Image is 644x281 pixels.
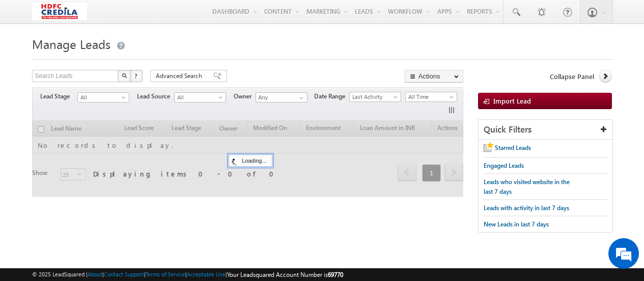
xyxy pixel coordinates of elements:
[227,271,343,278] span: Your Leadsquared Account Number is
[156,71,205,81] span: Advanced Search
[234,92,256,101] span: Owner
[146,271,185,277] a: Terms of Service
[134,71,139,80] span: ?
[174,92,226,103] a: All
[495,144,531,151] span: Starred Leads
[32,36,110,52] span: Manage Leads
[229,155,272,167] div: Loading...
[88,271,102,277] a: About
[349,92,401,102] a: Last Activity
[493,96,531,105] span: Import Lead
[32,3,87,20] img: Custom Logo
[130,70,143,82] button: ?
[484,220,549,228] span: New Leads in last 7 days
[40,92,77,101] span: Lead Stage
[32,270,343,279] span: © 2025 LeadSquared | | | | |
[137,92,174,101] span: Lead Source
[350,92,398,101] span: Last Activity
[104,271,144,277] a: Contact Support
[122,73,127,78] img: Search
[550,72,594,81] span: Collapse Panel
[77,92,129,103] a: All
[78,93,126,102] span: All
[406,92,454,101] span: All Time
[175,93,223,102] span: All
[328,271,343,278] span: 69770
[256,92,307,103] input: Type to Search
[484,162,524,169] span: Engaged Leads
[294,93,306,103] a: Show All Items
[484,204,569,212] span: Leads with activity in last 7 days
[187,271,226,277] a: Acceptable Use
[405,70,463,83] button: Actions
[479,120,612,140] div: Quick Filters
[484,178,570,195] span: Leads who visited website in the last 7 days
[405,92,457,102] a: All Time
[314,92,349,101] span: Date Range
